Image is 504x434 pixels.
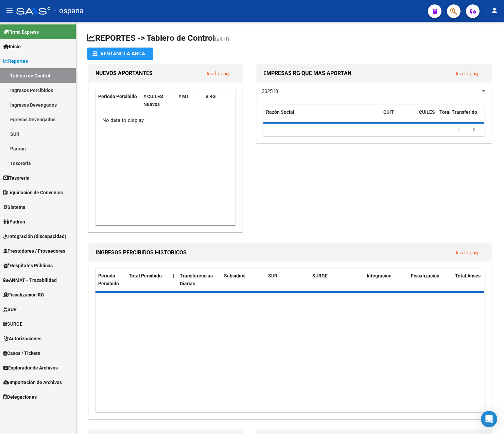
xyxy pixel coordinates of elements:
[95,269,126,291] datatable-header-cell: Período Percibido
[262,88,278,94] span: 202510
[170,269,177,291] datatable-header-cell: |
[215,36,229,42] span: (alt+t)
[95,89,141,112] datatable-header-cell: Período Percibido
[3,43,21,50] span: Inicio
[3,349,40,357] span: Casos / Tickets
[3,306,17,313] span: SUR
[129,273,162,278] span: Total Percibido
[95,70,153,76] span: NUEVOS APORTANTES
[176,89,203,112] datatable-header-cell: # MT
[95,249,187,256] span: INGRESOS PERCIBIDOS HISTORICOS
[381,105,416,127] datatable-header-cell: CUIT
[3,57,28,65] span: Reportes
[3,247,65,255] span: Prestadores / Proveedores
[95,112,235,129] div: No data to display
[383,109,394,115] span: CUIT
[416,105,437,127] datatable-header-cell: CUILES
[3,189,63,196] span: Liquidación de Convenios
[452,126,465,134] a: go to previous page
[450,246,485,259] button: Ir a la pág.
[3,379,62,386] span: Importación de Archivos
[177,269,221,291] datatable-header-cell: Transferencias Diarias
[439,109,477,115] span: Total Transferido
[3,291,44,299] span: Fiscalización RG
[268,273,277,278] span: SUR
[3,364,58,372] span: Explorador de Archivos
[201,67,236,80] button: Ir a la pág.
[437,105,484,127] datatable-header-cell: Total Transferido
[3,393,37,401] span: Delegaciones
[3,203,25,211] span: Sistema
[456,71,479,77] a: Ir a la pág.
[92,48,148,60] div: Ventanilla ARCA
[54,3,84,18] span: - ospana
[265,269,310,291] datatable-header-cell: SUR
[87,48,153,60] button: Ventanilla ARCA
[408,269,452,291] datatable-header-cell: Fiscalización
[141,89,176,112] datatable-header-cell: # CUILES Nuevos
[411,273,439,278] span: Fiscalización
[207,71,230,77] a: Ir a la pág.
[3,276,57,284] span: ANMAT - Trazabilidad
[126,269,170,291] datatable-header-cell: Total Percibido
[206,94,216,99] span: # RG
[3,233,66,240] span: Integración (discapacidad)
[364,269,408,291] datatable-header-cell: Integración
[5,6,14,15] mat-icon: menu
[456,250,479,256] a: Ir a la pág.
[3,262,53,269] span: Hospitales Públicos
[3,28,39,36] span: Firma Express
[367,273,392,278] span: Integración
[452,269,497,291] datatable-header-cell: Total Anses
[3,218,25,225] span: Padrón
[467,126,480,134] a: go to next page
[263,70,351,76] span: EMPRESAS RG QUE MAS APORTAN
[98,273,119,286] span: Período Percibido
[221,269,265,291] datatable-header-cell: Subsidios
[143,94,163,107] span: # CUILES Nuevos
[224,273,245,278] span: Subsidios
[481,411,497,427] div: Open Intercom Messenger
[455,273,481,278] span: Total Anses
[173,273,174,278] span: |
[450,67,485,80] button: Ir a la pág.
[3,320,22,328] span: SURGE
[266,109,294,115] span: Razón Social
[178,94,189,99] span: # MT
[180,273,213,286] span: Transferencias Diarias
[263,105,381,127] datatable-header-cell: Razón Social
[98,94,137,99] span: Período Percibido
[87,33,493,44] h1: REPORTES -> Tablero de Control
[203,89,230,112] datatable-header-cell: # RG
[419,109,435,115] span: CUILES
[3,335,41,342] span: Autorizaciones
[3,174,30,182] span: Tesorería
[312,273,328,278] span: SURGE
[490,6,499,15] mat-icon: person
[310,269,364,291] datatable-header-cell: SURGE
